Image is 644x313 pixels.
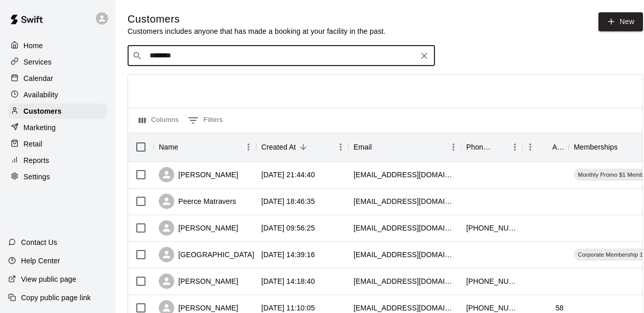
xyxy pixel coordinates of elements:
div: 2025-07-30 14:39:16 [261,249,315,260]
a: Home [8,38,107,53]
a: Reports [8,153,107,168]
a: Availability [8,87,107,102]
div: 2025-08-08 21:44:40 [261,170,315,180]
div: 58 [555,303,564,313]
div: Phone Number [461,133,523,161]
p: Reports [24,155,49,165]
p: Marketing [24,122,56,133]
p: Availability [24,90,58,100]
div: [PERSON_NAME] [159,167,238,182]
div: [PERSON_NAME] [159,274,238,289]
div: 2025-07-30 14:18:40 [261,276,315,286]
button: Sort [493,140,507,154]
div: +17753423065 [466,303,517,313]
p: Calendar [24,73,53,84]
div: Age [552,133,564,161]
div: Age [523,133,569,161]
p: Help Center [21,256,60,266]
button: Menu [333,139,348,155]
a: New [598,12,642,31]
div: Memberships [574,133,618,161]
div: d.ferrin0825@gmail.com [354,303,456,313]
button: Sort [178,140,193,154]
p: Customers [24,106,61,116]
button: Menu [446,139,461,155]
div: +18016475138 [466,276,517,286]
p: Customers includes anyone that has made a booking at your facility in the past. [128,26,386,36]
div: xcbxuebingqing@gmail.com [354,170,456,180]
button: Select columns [136,112,181,129]
p: Settings [24,172,50,182]
div: Peerce Matravers [159,194,236,209]
button: Menu [241,139,256,155]
div: 2025-08-04 09:56:25 [261,223,315,233]
div: 2025-07-27 11:10:05 [261,303,315,313]
div: micheleanell@gmail.com [354,276,456,286]
div: Phone Number [466,133,493,161]
h5: Customers [128,12,386,26]
div: piercematravers@gmail.com [354,196,456,206]
div: 2025-08-07 18:46:35 [261,196,315,206]
a: Customers [8,103,107,119]
p: Home [24,40,43,51]
button: Clear [417,49,431,63]
p: View public page [21,274,76,284]
a: Settings [8,169,107,184]
button: Menu [523,139,538,155]
div: [GEOGRAPHIC_DATA] and Out door expo s [159,247,323,262]
p: Services [24,57,52,67]
a: Marketing [8,120,107,135]
p: Contact Us [21,237,57,247]
div: [PERSON_NAME] [159,220,238,236]
a: Retail [8,136,107,152]
div: imeldanena@gmail.com [354,223,456,233]
div: Email [354,133,372,161]
div: Created At [261,133,296,161]
div: pirfam@yahoo.com [354,249,456,260]
a: Services [8,54,107,70]
button: Sort [296,140,310,154]
button: Sort [618,140,632,154]
div: +18017129746 [466,223,517,233]
p: Retail [24,139,43,149]
div: Email [348,133,461,161]
div: Name [159,133,178,161]
p: Copy public page link [21,293,91,303]
a: Calendar [8,71,107,86]
button: Sort [372,140,386,154]
div: Search customers by name or email [128,46,435,66]
div: Name [154,133,256,161]
button: Show filters [185,112,225,129]
button: Menu [507,139,523,155]
div: Created At [256,133,348,161]
button: Sort [538,140,552,154]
